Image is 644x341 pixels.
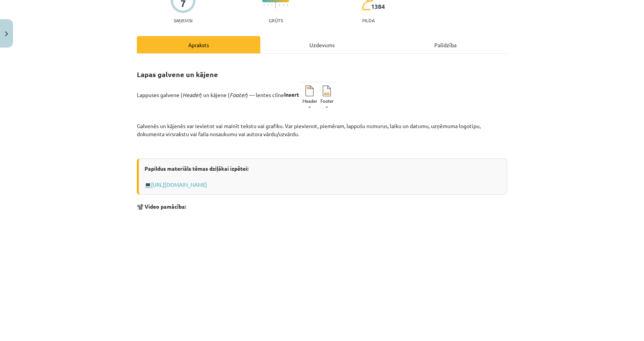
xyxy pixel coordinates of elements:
[371,3,385,10] span: 1384
[137,82,507,109] p: Lappuses galvene ( ) un kājene ( ) — lentes cilne
[182,91,200,98] em: Header
[287,4,287,6] img: icon-short-line-57e1e144782c952c97e751825c79c345078a6d821885a25fce030b3d8c18986b.svg
[137,114,507,138] p: Galvenēs un kājenēs var ievietot vai mainīt tekstu vai grafiku. Var pievienot, piemēram, lappušu ...
[137,158,507,195] div: 💻
[230,91,246,98] em: Footer
[268,4,268,6] img: icon-short-line-57e1e144782c952c97e751825c79c345078a6d821885a25fce030b3d8c18986b.svg
[5,31,8,36] img: icon-close-lesson-0947bae3869378f0d4975bcd49f059093ad1ed9edebbc8119c70593378902aed.svg
[151,181,207,188] a: [URL][DOMAIN_NAME]
[284,91,336,98] strong: Insert
[384,36,507,53] div: Palīdzība
[260,36,384,53] div: Uzdevums
[137,70,218,79] strong: Lapas galvene un kājene
[283,4,284,6] img: icon-short-line-57e1e144782c952c97e751825c79c345078a6d821885a25fce030b3d8c18986b.svg
[279,4,280,6] img: icon-short-line-57e1e144782c952c97e751825c79c345078a6d821885a25fce030b3d8c18986b.svg
[171,18,195,23] p: Saņemsi
[269,18,283,23] p: Grūts
[137,36,260,53] div: Apraksts
[271,4,272,6] img: icon-short-line-57e1e144782c952c97e751825c79c345078a6d821885a25fce030b3d8c18986b.svg
[137,203,186,210] strong: 📽️ Video pamācība:
[145,165,248,172] strong: Papildus materiāls tēmas dziļākai izpētei:
[264,4,264,6] img: icon-short-line-57e1e144782c952c97e751825c79c345078a6d821885a25fce030b3d8c18986b.svg
[362,18,375,23] p: pilda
